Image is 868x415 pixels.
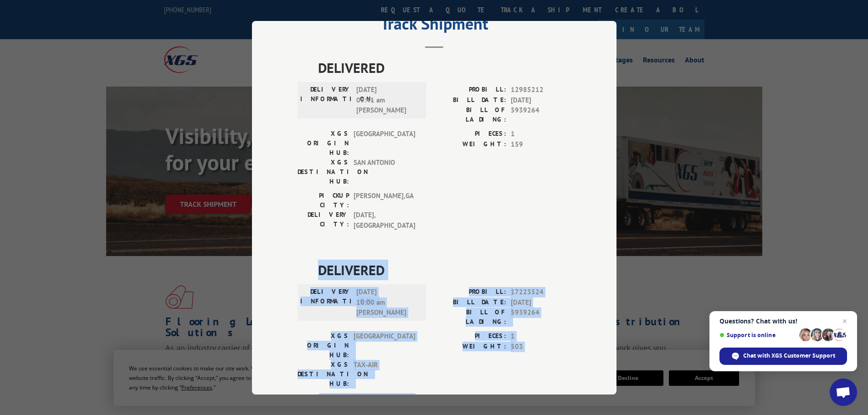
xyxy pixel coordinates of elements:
[511,287,571,297] span: 17223524
[354,210,415,231] span: [DATE] , [GEOGRAPHIC_DATA]
[298,158,349,186] label: XGS DESTINATION HUB:
[354,360,415,389] span: TAX-AIR
[354,191,415,210] span: [PERSON_NAME] , GA
[434,129,506,139] label: PIECES:
[298,360,349,389] label: XGS DESTINATION HUB:
[434,307,506,327] label: BILL OF LADING:
[511,307,571,327] span: 5939264
[298,17,571,35] h2: Track Shipment
[434,105,506,124] label: BILL OF LADING:
[356,85,418,116] span: [DATE] 09:41 am [PERSON_NAME]
[434,331,506,342] label: PIECES:
[300,85,352,116] label: DELIVERY INFORMATION:
[511,95,571,105] span: [DATE]
[743,352,835,360] span: Chat with XGS Customer Support
[511,85,571,95] span: 12985212
[511,297,571,307] span: [DATE]
[511,105,571,124] span: 5939264
[298,210,349,231] label: DELIVERY CITY:
[719,348,847,365] span: Chat with XGS Customer Support
[511,331,571,342] span: 1
[298,331,349,360] label: XGS ORIGIN HUB:
[434,341,506,352] label: WEIGHT:
[511,341,571,352] span: 503
[356,287,418,318] span: [DATE] 10:00 am [PERSON_NAME]
[434,297,506,307] label: BILL DATE:
[434,95,506,105] label: BILL DATE:
[511,129,571,139] span: 1
[318,260,571,280] span: DELIVERED
[511,139,571,149] span: 159
[300,287,352,318] label: DELIVERY INFORMATION:
[354,393,415,412] span: [PERSON_NAME] , GA
[354,129,415,158] span: [GEOGRAPHIC_DATA]
[830,379,857,406] a: Open chat
[298,191,349,210] label: PICKUP CITY:
[298,393,349,412] label: PICKUP CITY:
[434,139,506,149] label: WEIGHT:
[719,332,796,338] span: Support is online
[318,57,571,78] span: DELIVERED
[434,85,506,95] label: PROBILL:
[434,287,506,297] label: PROBILL:
[298,129,349,158] label: XGS ORIGIN HUB:
[719,318,847,325] span: Questions? Chat with us!
[354,331,415,360] span: [GEOGRAPHIC_DATA]
[354,158,415,186] span: SAN ANTONIO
